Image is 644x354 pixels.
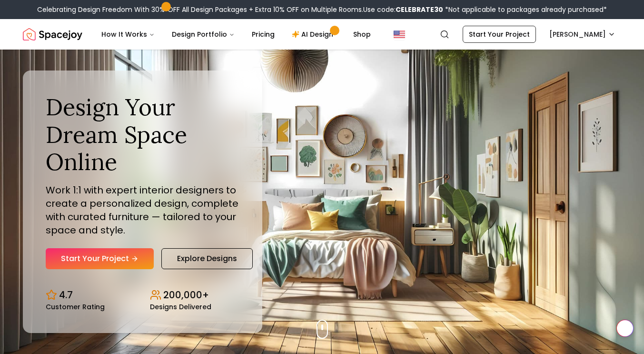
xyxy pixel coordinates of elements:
[463,26,536,43] a: Start Your Project
[94,25,378,44] nav: Main
[394,29,405,40] img: United States
[94,25,162,44] button: How It Works
[37,5,607,14] div: Celebrating Design Freedom With 30% OFF All Design Packages + Extra 10% OFF on Multiple Rooms.
[46,248,154,269] a: Start Your Project
[244,25,282,44] a: Pricing
[544,26,621,43] button: [PERSON_NAME]
[46,303,105,310] small: Customer Rating
[363,5,443,14] span: Use code:
[46,93,239,176] h1: Design Your Dream Space Online
[46,183,239,237] p: Work 1:1 with expert interior designers to create a personalized design, complete with curated fu...
[46,281,239,310] div: Design stats
[164,25,242,44] button: Design Portfolio
[163,288,209,302] p: 200,000+
[443,5,607,14] span: *Not applicable to packages already purchased*
[150,303,211,310] small: Designs Delivered
[23,19,621,50] nav: Global
[23,25,82,44] img: Spacejoy Logo
[346,25,378,44] a: Shop
[284,25,344,44] a: AI Design
[161,248,253,269] a: Explore Designs
[23,25,82,44] a: Spacejoy
[59,288,73,302] p: 4.7
[396,5,443,14] b: CELEBRATE30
